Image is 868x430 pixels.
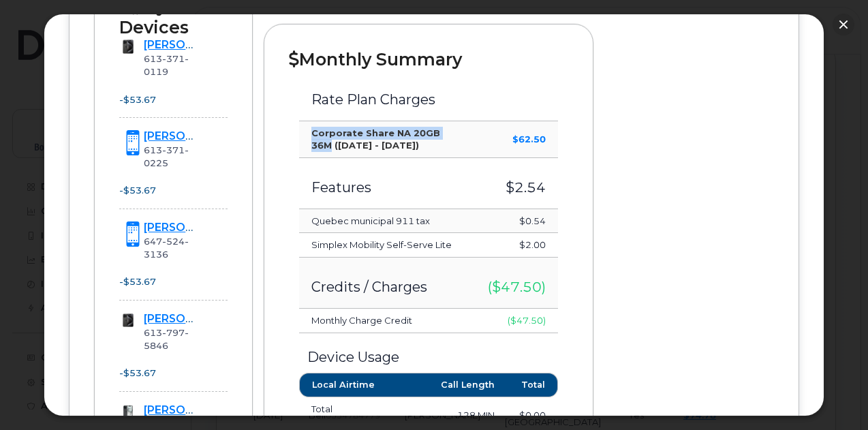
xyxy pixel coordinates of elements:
td: $0.54 [476,209,558,234]
th: Total [507,373,558,397]
h3: ($47.50) [488,279,546,294]
td: $2.00 [476,233,558,258]
th: Local Airtime [299,373,404,397]
td: Monthly Charge Credit [299,309,475,333]
h3: Features [311,180,463,195]
h3: Credits / Charges [311,279,463,294]
td: Simplex Mobility Self-Serve Lite [299,233,475,258]
th: Call Length [404,373,506,397]
h3: Device Usage [299,350,557,365]
h3: $2.54 [488,180,546,195]
td: Quebec municipal 911 tax [299,209,475,234]
strong: $62.50 [512,134,546,144]
strong: Corporate Share NA 20GB 36M ([DATE] - [DATE]) [311,127,440,151]
span: ($47.50) [508,315,546,326]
